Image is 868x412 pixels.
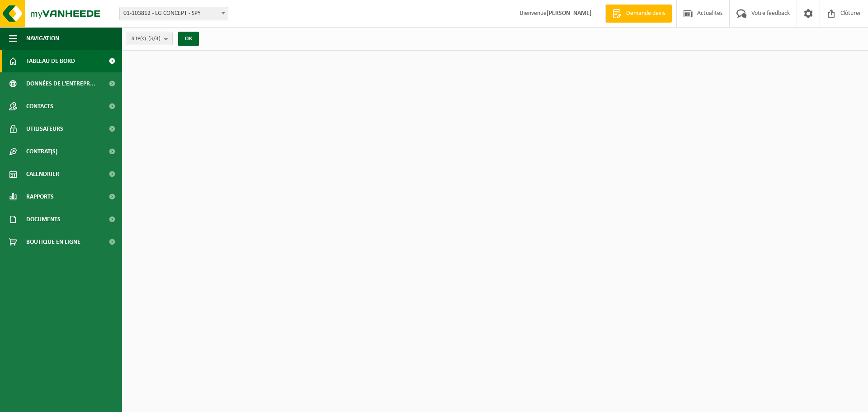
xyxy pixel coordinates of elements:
[178,32,199,46] button: OK
[26,231,80,253] span: Boutique en ligne
[119,7,228,20] span: 01-103812 - LG CONCEPT - SPY
[26,185,54,208] span: Rapports
[624,9,667,18] span: Demande devis
[120,7,228,20] span: 01-103812 - LG CONCEPT - SPY
[547,10,592,17] strong: [PERSON_NAME]
[605,5,672,23] a: Demande devis
[26,208,61,231] span: Documents
[26,72,95,95] span: Données de l'entrepr...
[26,27,59,50] span: Navigation
[26,50,75,72] span: Tableau de bord
[26,163,59,185] span: Calendrier
[127,32,173,45] button: Site(s)(3/3)
[26,140,57,163] span: Contrat(s)
[26,95,53,118] span: Contacts
[26,118,63,140] span: Utilisateurs
[148,36,160,42] count: (3/3)
[132,32,160,46] span: Site(s)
